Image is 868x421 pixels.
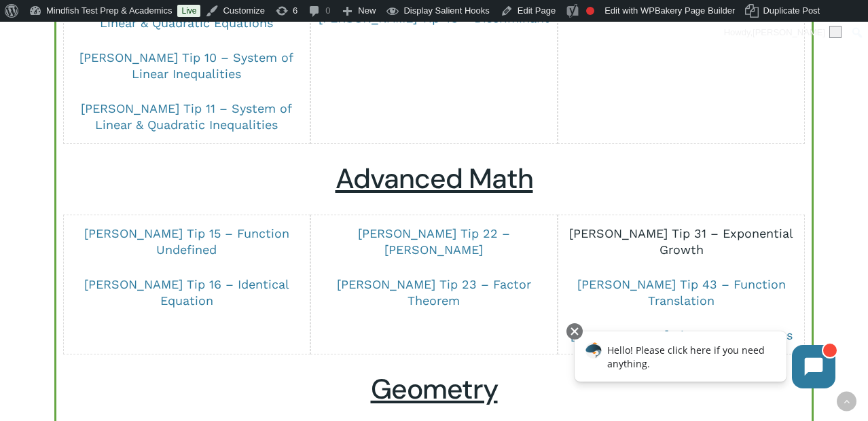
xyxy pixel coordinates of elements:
div: Focus keyphrase not set [586,7,594,15]
a: [PERSON_NAME] Tip 23 – Factor Theorem [337,277,531,308]
a: [PERSON_NAME] Tip 31 – Exponential Growth [569,226,793,257]
a: Howdy, [719,22,847,43]
a: [PERSON_NAME] Tip 11 – System of Linear & Quadratic Inequalities [81,101,292,132]
a: [PERSON_NAME] Tip 43 – Function Translation [577,277,786,308]
u: Geometry [371,371,498,407]
a: [PERSON_NAME] Tip 16 – Identical Equation [84,277,289,308]
a: [PERSON_NAME] Tip 15 – Function Undefined [84,226,289,257]
a: [PERSON_NAME] Tip 10 – System of Linear Inequalities [79,50,293,81]
a: Live [177,5,200,17]
u: Advanced Math [336,161,533,197]
span: [PERSON_NAME] [753,27,825,37]
a: [PERSON_NAME] Tip 22 – [PERSON_NAME] [358,226,510,257]
iframe: Chatbot [560,321,849,402]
